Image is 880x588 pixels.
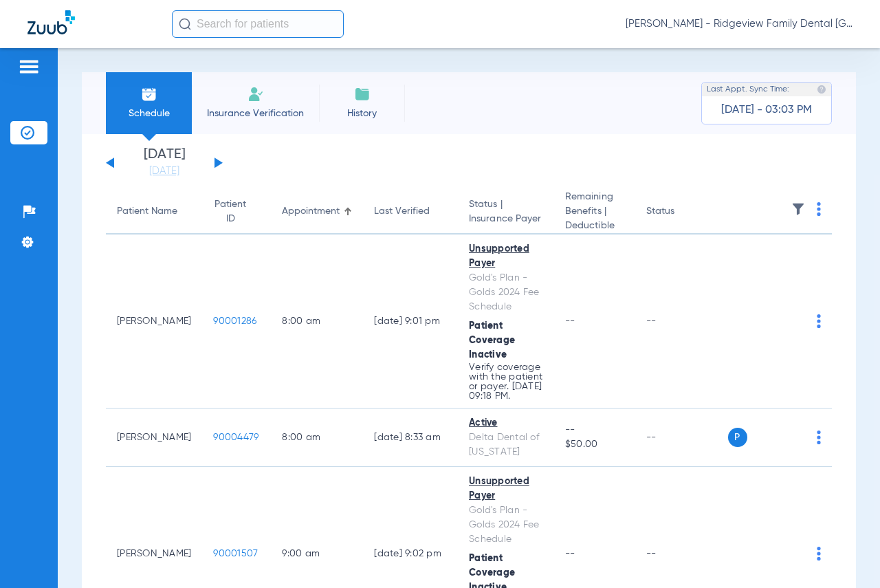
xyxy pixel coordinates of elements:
img: filter.svg [791,202,805,216]
span: 90001507 [213,549,258,558]
a: [DATE] [123,164,206,178]
span: -- [565,423,624,437]
img: group-dot-blue.svg [817,202,821,216]
img: last sync help info [817,85,826,94]
span: -- [565,316,575,326]
img: hamburger-icon [18,58,40,75]
div: Delta Dental of [US_STATE] [469,431,543,459]
div: Gold's Plan - Golds 2024 Fee Schedule [469,271,543,314]
input: Search for patients [172,10,344,38]
div: Active [469,416,543,431]
td: 8:00 AM [271,409,363,467]
iframe: Chat Widget [811,522,880,588]
div: Patient Name [117,204,191,219]
span: Schedule [116,107,181,120]
img: Search Icon [179,18,191,30]
span: History [329,107,395,120]
div: Last Verified [374,204,447,219]
img: History [354,86,371,102]
div: Appointment [282,204,352,219]
th: Remaining Benefits | [554,190,635,235]
span: $50.00 [565,437,624,452]
span: [DATE] - 03:03 PM [721,103,812,117]
div: Unsupported Payer [469,242,543,271]
td: [PERSON_NAME] [106,409,202,467]
p: Verify coverage with the patient or payer. [DATE] 09:18 PM. [469,362,543,401]
span: Last Appt. Sync Time: [707,83,789,96]
li: [DATE] [123,148,206,178]
td: [DATE] 9:01 PM [363,235,458,409]
span: 90001286 [213,316,256,326]
td: [DATE] 8:33 AM [363,409,458,467]
img: Manual Insurance Verification [247,86,264,102]
td: 8:00 AM [271,235,363,409]
span: Deductible [565,219,624,233]
div: Patient ID [213,197,247,226]
div: Last Verified [374,204,430,219]
span: [PERSON_NAME] - Ridgeview Family Dental [GEOGRAPHIC_DATA] [626,17,852,31]
img: group-dot-blue.svg [817,431,821,444]
span: P [728,428,747,447]
td: -- [635,235,728,409]
td: [PERSON_NAME] [106,235,202,409]
span: Insurance Verification [202,107,309,120]
span: Patient Coverage Inactive [469,321,515,360]
th: Status [635,190,728,235]
th: Status | [458,190,554,235]
td: -- [635,409,728,467]
img: Zuub Logo [27,10,75,34]
div: Patient ID [213,197,260,226]
div: Gold's Plan - Golds 2024 Fee Schedule [469,503,543,547]
div: Unsupported Payer [469,475,543,503]
span: Insurance Payer [469,212,543,226]
div: Patient Name [117,204,177,219]
img: Schedule [141,86,157,102]
div: Appointment [282,204,340,219]
span: -- [565,549,575,558]
span: 90004479 [213,433,258,442]
img: group-dot-blue.svg [817,314,821,328]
